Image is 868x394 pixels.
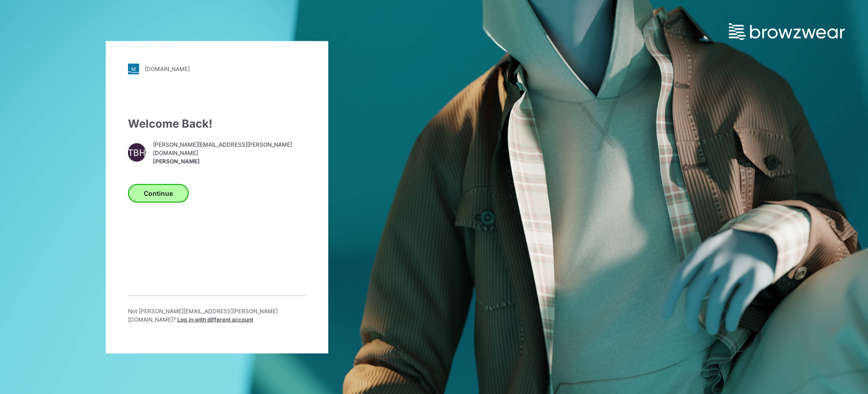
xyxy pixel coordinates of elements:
[128,143,146,161] div: TBH
[153,157,306,166] span: [PERSON_NAME]
[177,316,253,323] span: Log in with different account
[729,23,845,40] img: browzwear-logo.e42bd6dac1945053ebaf764b6aa21510.svg
[145,65,190,72] div: [DOMAIN_NAME]
[128,184,189,202] button: Continue
[128,307,306,323] p: Not [PERSON_NAME][EMAIL_ADDRESS][PERSON_NAME][DOMAIN_NAME] ?
[128,63,306,74] a: [DOMAIN_NAME]
[153,141,306,157] span: [PERSON_NAME][EMAIL_ADDRESS][PERSON_NAME][DOMAIN_NAME]
[128,63,139,74] img: stylezone-logo.562084cfcfab977791bfbf7441f1a819.svg
[128,115,306,132] div: Welcome Back!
